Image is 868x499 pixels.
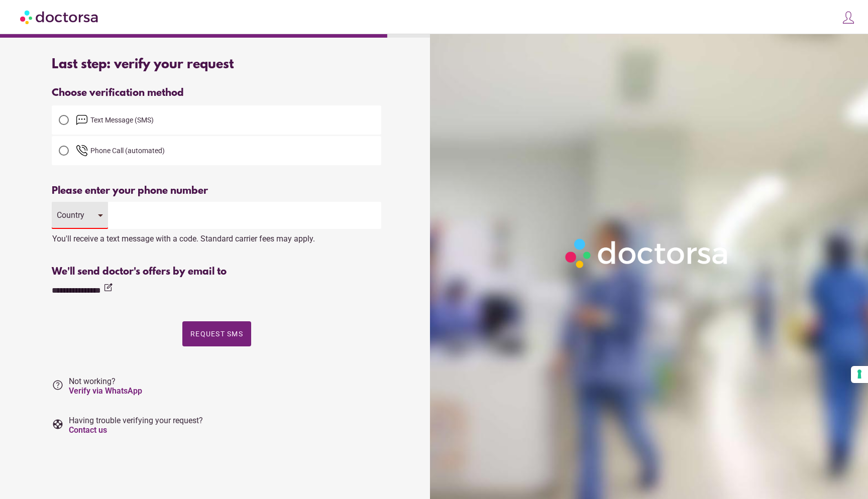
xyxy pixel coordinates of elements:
[69,386,142,396] a: Verify via WhatsApp
[52,266,381,278] div: We'll send doctor's offers by email to
[76,114,88,126] img: email
[52,229,381,243] div: You'll receive a text message with a code. Standard carrier fees may apply.
[69,377,142,396] span: Not working?
[841,11,855,25] img: icons8-customer-100.png
[76,145,88,157] img: phone
[851,366,868,383] button: Your consent preferences for tracking technologies
[52,418,64,430] i: support
[52,379,64,391] i: help
[190,330,243,338] span: Request SMS
[52,185,381,197] div: Please enter your phone number
[561,234,734,273] img: Logo-Doctorsa-trans-White-partial-flat.png
[90,116,154,124] span: Text Message (SMS)
[69,425,107,435] a: Contact us
[103,283,113,293] i: edit_square
[52,87,381,99] div: Choose verification method
[52,57,381,72] div: Last step: verify your request
[90,147,165,155] span: Phone Call (automated)
[57,210,88,220] div: Country
[69,416,203,435] span: Having trouble verifying your request?
[20,6,99,28] img: Doctorsa.com
[182,321,251,346] button: Request SMS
